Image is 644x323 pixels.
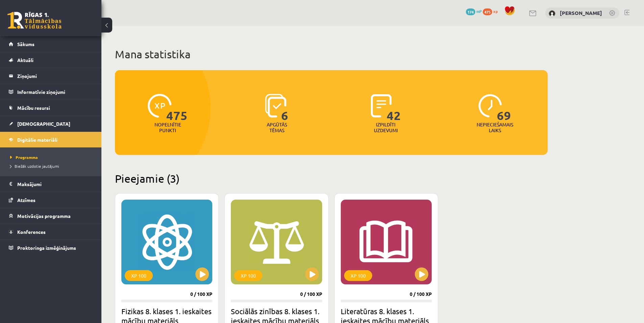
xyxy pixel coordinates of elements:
[483,8,501,14] a: 475 xp
[9,36,93,52] a: Sākums
[17,57,33,63] span: Aktuāli
[466,8,482,14] a: 174 mP
[493,8,498,14] span: xp
[10,163,59,169] span: Biežāk uzdotie jautājumi
[476,8,482,14] span: mP
[10,163,95,169] a: Biežāk uzdotie jautājumi
[10,154,95,160] a: Programma
[17,229,46,235] span: Konferences
[265,94,286,118] img: icon-learned-topics-4a711ccc23c960034f471b6e78daf4a3bad4a20eaf4de84257b87e66633f6470.svg
[17,245,76,251] span: Proktoringa izmēģinājums
[466,8,475,15] span: 174
[17,105,50,111] span: Mācību resursi
[154,122,181,133] p: Nopelnītie punkti
[125,270,153,281] div: XP 100
[9,224,93,240] a: Konferences
[17,121,70,127] span: [DEMOGRAPHIC_DATA]
[115,172,548,185] h2: Pieejamie (3)
[9,116,93,132] a: [DEMOGRAPHIC_DATA]
[478,94,502,118] img: icon-clock-7be60019b62300814b6bd22b8e044499b485619524d84068768e800edab66f18.svg
[9,192,93,208] a: Atzīmes
[560,9,602,16] a: [PERSON_NAME]
[371,94,392,118] img: icon-completed-tasks-ad58ae20a441b2904462921112bc710f1caf180af7a3daa7317a5a94f2d26646.svg
[17,176,93,192] legend: Maksājumi
[264,122,290,133] p: Apgūtās tēmas
[17,84,93,100] legend: Informatīvie ziņojumi
[148,94,171,118] img: icon-xp-0682a9bc20223a9ccc6f5883a126b849a74cddfe5390d2b41b4391c66f2066e7.svg
[9,100,93,116] a: Mācību resursi
[483,8,492,15] span: 475
[17,137,57,143] span: Digitālie materiāli
[497,94,511,122] span: 69
[17,197,35,203] span: Atzīmes
[477,122,513,133] p: Nepieciešamais laiks
[234,270,262,281] div: XP 100
[17,41,34,47] span: Sākums
[281,94,288,122] span: 6
[10,155,38,160] span: Programma
[9,68,93,84] a: Ziņojumi
[17,213,71,219] span: Motivācijas programma
[9,208,93,224] a: Motivācijas programma
[9,84,93,100] a: Informatīvie ziņojumi
[7,12,62,29] a: Rīgas 1. Tālmācības vidusskola
[9,52,93,68] a: Aktuāli
[9,132,93,147] a: Digitālie materiāli
[344,270,372,281] div: XP 100
[115,47,548,61] h1: Mana statistika
[373,122,399,133] p: Izpildīti uzdevumi
[387,94,401,122] span: 42
[17,68,93,84] legend: Ziņojumi
[9,240,93,256] a: Proktoringa izmēģinājums
[166,94,188,122] span: 475
[549,10,555,17] img: Alise Dilevka
[9,176,93,192] a: Maksājumi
